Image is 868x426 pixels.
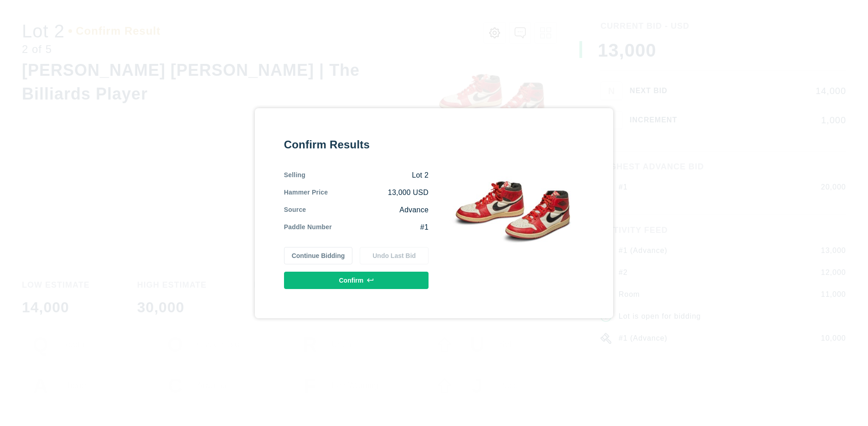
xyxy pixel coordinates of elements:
div: Confirm Results [284,137,429,152]
div: #1 [332,222,429,232]
button: Continue Bidding [284,247,353,264]
div: Source [284,205,306,215]
div: Advance [306,205,429,215]
div: Selling [284,170,305,180]
button: Undo Last Bid [360,247,429,264]
div: 13,000 USD [328,188,429,198]
div: Lot 2 [305,170,429,180]
div: Hammer Price [284,188,328,198]
button: Confirm [284,272,429,289]
div: Paddle Number [284,222,332,232]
